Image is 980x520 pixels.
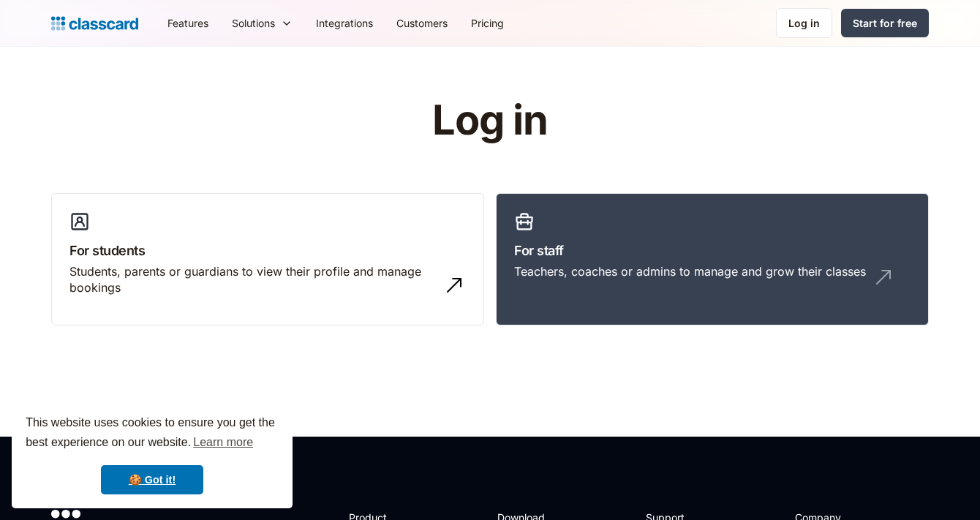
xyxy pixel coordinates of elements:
div: Solutions [220,7,304,39]
a: Customers [385,7,459,39]
h3: For students [69,241,466,260]
a: For staffTeachers, coaches or admins to manage and grow their classes [496,193,929,326]
a: Log in [776,8,832,38]
span: This website uses cookies to ensure you get the best experience on our website. [26,414,279,453]
a: Integrations [304,7,385,39]
a: learn more about cookies [191,432,255,453]
h3: For staff [514,241,911,260]
h1: Log in [258,98,723,143]
div: Teachers, coaches or admins to manage and grow their classes [514,263,866,279]
a: Logo [51,13,138,34]
a: Pricing [459,7,516,39]
a: Features [156,7,220,39]
a: dismiss cookie message [101,465,203,494]
div: Solutions [232,15,275,31]
div: Start for free [853,15,917,31]
div: cookieconsent [12,400,293,508]
a: Start for free [841,9,929,37]
a: For studentsStudents, parents or guardians to view their profile and manage bookings [51,193,484,326]
div: Log in [788,15,820,31]
div: Students, parents or guardians to view their profile and manage bookings [69,263,437,296]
